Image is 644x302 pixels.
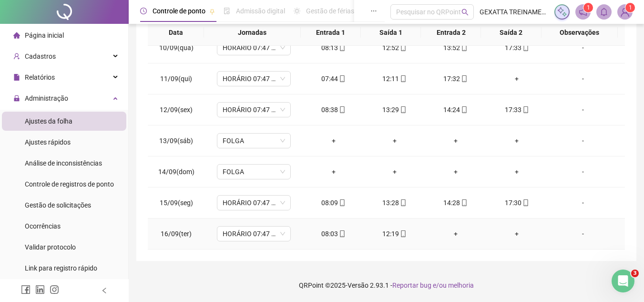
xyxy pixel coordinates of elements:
[460,106,468,113] span: mobile
[433,167,479,177] div: +
[625,3,635,12] sup: Atualize o seu contato no menu Meus Dados
[612,270,634,292] iframe: Intercom live chat
[433,73,479,84] div: 17:32
[555,73,611,84] div: -
[25,94,68,102] span: Administração
[25,159,102,167] span: Análise de inconsistências
[600,8,608,16] span: bell
[223,165,285,179] span: FOLGA
[158,168,194,176] span: 14/09(dom)
[433,104,479,115] div: 14:24
[494,135,540,146] div: +
[399,106,407,113] span: mobile
[372,167,418,177] div: +
[372,135,418,146] div: +
[311,73,357,84] div: 07:44
[460,44,468,51] span: mobile
[433,229,479,239] div: +
[311,229,357,239] div: 08:03
[460,199,468,206] span: mobile
[21,285,31,294] span: facebook
[338,230,346,237] span: mobile
[555,104,611,115] div: -
[399,199,407,206] span: mobile
[579,8,587,16] span: notification
[294,8,300,14] span: sun
[25,264,97,272] span: Link para registro rápido
[25,31,64,39] span: Página inicial
[161,230,192,238] span: 16/09(ter)
[494,73,540,84] div: +
[494,104,540,115] div: 17:33
[306,7,354,15] span: Gestão de férias
[140,8,147,14] span: clock-circle
[583,3,593,12] sup: 1
[223,196,285,210] span: HORÁRIO 07:47 ÀS 17:30 ALMOÇO 13H
[372,42,418,53] div: 12:52
[311,167,357,177] div: +
[348,281,368,289] span: Versão
[204,20,301,46] th: Jornadas
[372,229,418,239] div: 12:19
[13,53,20,60] span: user-add
[480,7,549,17] span: GEXATTA TREINAMENTO PROFISSIONAL LTDA
[223,227,285,241] span: HORÁRIO 07:47 ÀS 17:30 ALMOÇO 13H
[25,222,61,230] span: Ocorrências
[13,95,20,102] span: lock
[399,230,407,237] span: mobile
[494,198,540,208] div: 17:30
[159,44,194,52] span: 10/09(qua)
[50,285,59,294] span: instagram
[209,9,215,14] span: pushpin
[494,42,540,53] div: 17:33
[399,44,407,51] span: mobile
[236,7,285,15] span: Admissão digital
[35,285,45,294] span: linkedin
[25,117,72,125] span: Ajustes da folha
[555,229,611,239] div: -
[618,5,632,19] img: 3599
[494,167,540,177] div: +
[301,20,361,46] th: Entrada 1
[555,198,611,208] div: -
[521,199,529,206] span: mobile
[555,135,611,146] div: -
[13,74,20,81] span: file
[148,20,204,46] th: Data
[223,41,285,55] span: HORÁRIO 07:47 ÀS 17:30 ALMOÇO 13H
[555,167,611,177] div: -
[153,7,205,15] span: Controle de ponto
[631,270,639,277] span: 3
[433,135,479,146] div: +
[392,281,474,289] span: Reportar bug e/ou melhoria
[521,106,529,113] span: mobile
[555,42,611,53] div: -
[399,75,407,82] span: mobile
[338,75,346,82] span: mobile
[223,134,285,148] span: FOLGA
[587,4,590,11] span: 1
[494,229,540,239] div: +
[311,42,357,53] div: 08:13
[629,4,632,11] span: 1
[481,20,541,46] th: Saída 2
[311,104,357,115] div: 08:38
[421,20,481,46] th: Entrada 2
[13,32,20,39] span: home
[372,198,418,208] div: 13:28
[361,20,421,46] th: Saída 1
[101,287,108,294] span: left
[311,198,357,208] div: 08:09
[461,9,469,16] span: search
[160,106,193,114] span: 12/09(sex)
[25,52,56,60] span: Cadastros
[372,104,418,115] div: 13:29
[129,269,644,302] footer: QRPoint © 2025 - 2.93.1 -
[372,73,418,84] div: 12:11
[25,138,71,146] span: Ajustes rápidos
[521,44,529,51] span: mobile
[370,8,377,14] span: ellipsis
[160,75,192,83] span: 11/09(qui)
[338,44,346,51] span: mobile
[25,73,55,81] span: Relatórios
